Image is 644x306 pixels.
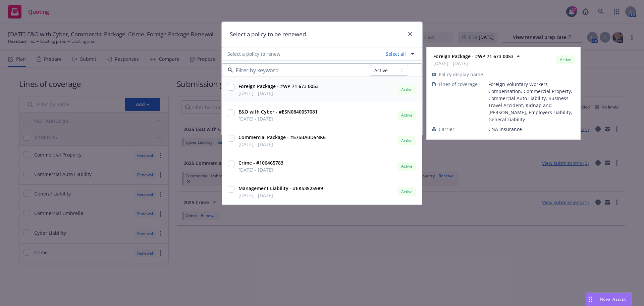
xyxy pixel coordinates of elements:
button: Select a policy to renewSelect all [222,47,422,60]
span: Active [559,57,572,63]
span: [DATE] - [DATE] [238,115,318,122]
span: [DATE] - [DATE] [238,141,326,148]
a: Select all [383,50,406,57]
span: Lines of coverage [439,81,478,88]
strong: E&O with Cyber - #ESN0840057081 [238,108,318,115]
span: Policy display name [439,71,483,78]
span: Active [400,112,414,118]
span: [DATE] - [DATE] [238,192,323,199]
span: Carrier [439,126,454,133]
span: Foreign Voluntary Workers Compensation, Commercial Property, Commercial Auto Liability, Business ... [488,81,575,123]
span: CNA Insurance [488,126,575,133]
span: Nova Assist [600,296,626,302]
strong: Foreign Package - #WP 71 673 0053 [433,53,514,59]
span: Active [400,189,414,195]
strong: Crime - #106465783 [238,160,283,166]
div: No policies selected [222,60,422,78]
span: Select a policy to renew [227,50,280,57]
span: [DATE] - [DATE] [238,90,319,97]
span: - [488,71,575,78]
strong: Foreign Package - #WP 71 673 0053 [238,83,319,89]
div: Drag to move [586,293,594,306]
input: Filter by keyword [233,66,370,74]
span: Active [400,87,414,93]
strong: Commercial Package - #57SBABD5NK6 [238,134,326,140]
h1: Select a policy to be renewed [230,30,306,39]
span: Active [400,138,414,144]
span: Active [400,163,414,169]
button: Nova Assist [586,293,632,306]
a: close [406,30,414,38]
span: [DATE] - [DATE] [433,60,514,67]
strong: Management Liability - #EKS3525989 [238,185,323,191]
span: [DATE] - [DATE] [238,166,283,173]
